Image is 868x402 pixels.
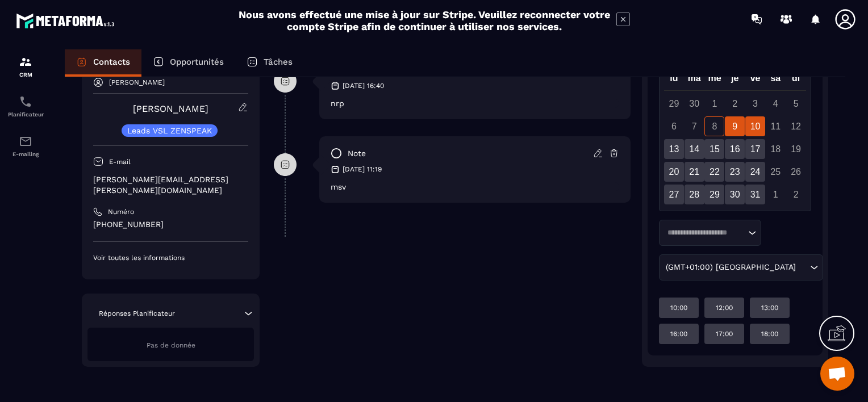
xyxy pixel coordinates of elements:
[170,57,224,67] p: Opportunités
[685,94,704,114] div: 30
[331,99,619,108] p: nrp
[93,174,248,196] p: [PERSON_NAME][EMAIL_ADDRESS][PERSON_NAME][DOMAIN_NAME]
[766,116,786,136] div: 11
[343,165,382,174] p: [DATE] 11:19
[761,303,778,312] p: 13:00
[3,86,48,126] a: schedulerschedulerPlanificateur
[664,139,684,159] div: 13
[3,126,48,166] a: emailemailE-mailing
[65,49,141,77] a: Contacts
[704,139,724,159] div: 15
[3,47,48,86] a: formationformationCRM
[664,94,684,114] div: 29
[670,303,687,312] p: 10:00
[704,94,724,114] div: 1
[670,329,687,338] p: 16:00
[663,261,799,274] span: (GMT+01:00) [GEOGRAPHIC_DATA]
[664,116,684,136] div: 6
[109,157,131,166] p: E-mail
[264,57,293,67] p: Tâches
[820,357,854,391] div: Ouvrir le chat
[745,70,766,90] div: ve
[684,70,704,90] div: ma
[799,261,807,274] input: Search for option
[786,70,806,90] div: di
[3,111,48,118] p: Planificateur
[725,139,745,159] div: 16
[16,10,118,31] img: logo
[761,329,778,338] p: 18:00
[3,151,48,157] p: E-mailing
[343,81,384,90] p: [DATE] 16:40
[766,185,786,204] div: 1
[786,139,806,159] div: 19
[659,220,761,246] div: Search for option
[133,103,208,114] a: [PERSON_NAME]
[19,55,32,69] img: formation
[704,116,724,136] div: 8
[19,95,32,108] img: scheduler
[765,70,786,90] div: sa
[3,72,48,78] p: CRM
[127,127,212,135] p: Leads VSL ZENSPEAK
[664,70,685,90] div: lu
[786,185,806,204] div: 2
[745,116,765,136] div: 10
[238,9,611,32] h2: Nous avons effectué une mise à jour sur Stripe. Veuillez reconnecter votre compte Stripe afin de ...
[766,162,786,182] div: 25
[716,329,733,338] p: 17:00
[745,185,765,204] div: 31
[745,94,765,114] div: 3
[716,303,733,312] p: 12:00
[664,70,807,204] div: Calendar wrapper
[664,94,807,204] div: Calendar days
[664,162,684,182] div: 20
[99,309,175,318] p: Réponses Planificateur
[704,162,724,182] div: 22
[685,185,704,204] div: 28
[725,162,745,182] div: 23
[93,219,248,230] p: [PHONE_NUMBER]
[685,139,704,159] div: 14
[745,162,765,182] div: 24
[664,185,684,204] div: 27
[704,185,724,204] div: 29
[704,70,725,90] div: me
[685,162,704,182] div: 21
[108,207,134,216] p: Numéro
[147,341,195,349] span: Pas de donnée
[109,78,165,86] p: [PERSON_NAME]
[725,70,745,90] div: je
[725,94,745,114] div: 2
[348,148,366,159] p: note
[93,253,248,262] p: Voir toutes les informations
[141,49,235,77] a: Opportunités
[19,135,32,148] img: email
[786,162,806,182] div: 26
[745,139,765,159] div: 17
[725,185,745,204] div: 30
[786,116,806,136] div: 12
[331,182,619,191] p: msv
[235,49,304,77] a: Tâches
[725,116,745,136] div: 9
[659,254,823,280] div: Search for option
[766,139,786,159] div: 18
[685,116,704,136] div: 7
[766,94,786,114] div: 4
[663,227,745,238] input: Search for option
[93,57,130,67] p: Contacts
[786,94,806,114] div: 5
